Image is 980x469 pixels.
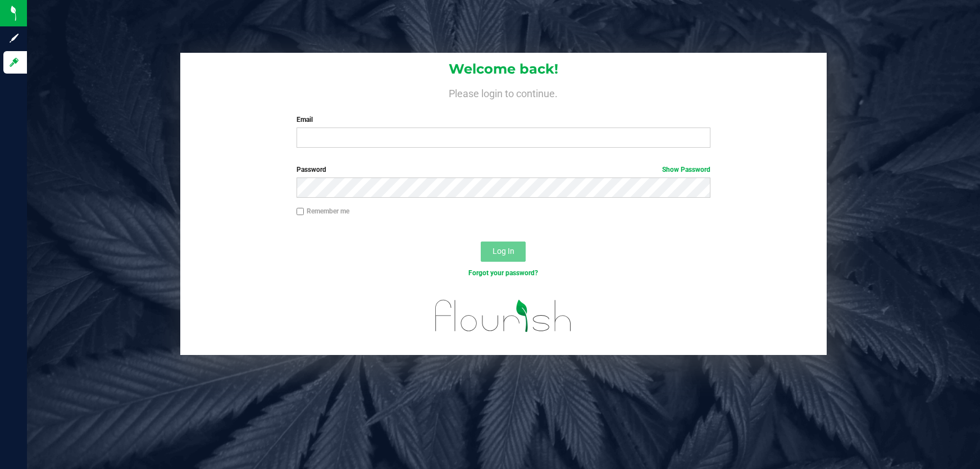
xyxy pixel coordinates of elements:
[180,62,827,76] h1: Welcome back!
[662,166,710,174] a: Show Password
[297,208,304,216] input: Remember me
[468,269,538,277] a: Forgot your password?
[8,57,20,68] inline-svg: Log in
[297,166,326,174] span: Password
[297,206,349,216] label: Remember me
[8,33,20,44] inline-svg: Sign up
[297,115,711,125] label: Email
[180,85,827,99] h4: Please login to continue.
[493,247,514,256] span: Log In
[423,290,585,342] img: flourish_logo.svg
[481,242,526,262] button: Log In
